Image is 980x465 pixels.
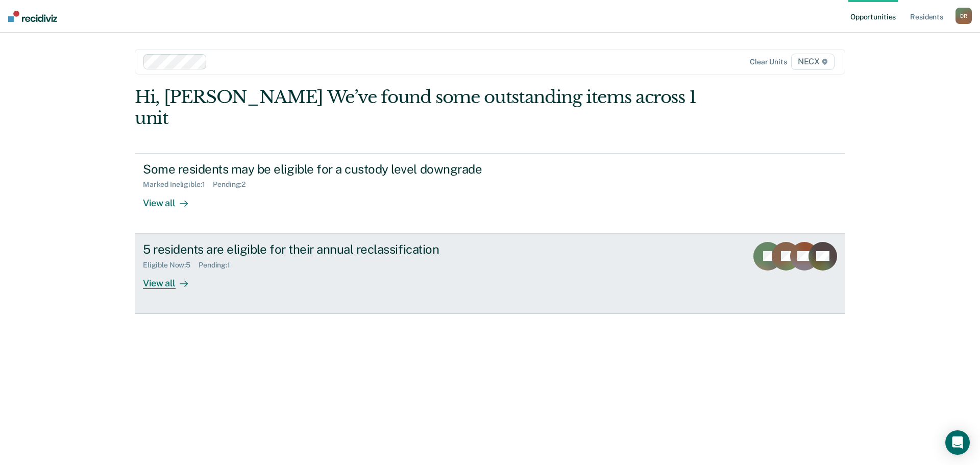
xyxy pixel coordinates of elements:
[199,261,238,270] div: Pending : 1
[955,8,972,24] button: DR
[791,54,835,70] span: NECX
[213,180,254,189] div: Pending : 2
[945,430,970,455] div: Open Intercom Messenger
[955,8,972,24] div: D R
[135,87,703,129] div: Hi, [PERSON_NAME] We’ve found some outstanding items across 1 unit
[143,180,213,189] div: Marked Ineligible : 1
[143,261,199,270] div: Eligible Now : 5
[143,189,200,209] div: View all
[143,162,501,177] div: Some residents may be eligible for a custody level downgrade
[750,58,787,66] div: Clear units
[143,269,200,289] div: View all
[135,153,845,234] a: Some residents may be eligible for a custody level downgradeMarked Ineligible:1Pending:2View all
[8,11,57,22] img: Recidiviz
[143,242,501,257] div: 5 residents are eligible for their annual reclassification
[135,234,845,314] a: 5 residents are eligible for their annual reclassificationEligible Now:5Pending:1View all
